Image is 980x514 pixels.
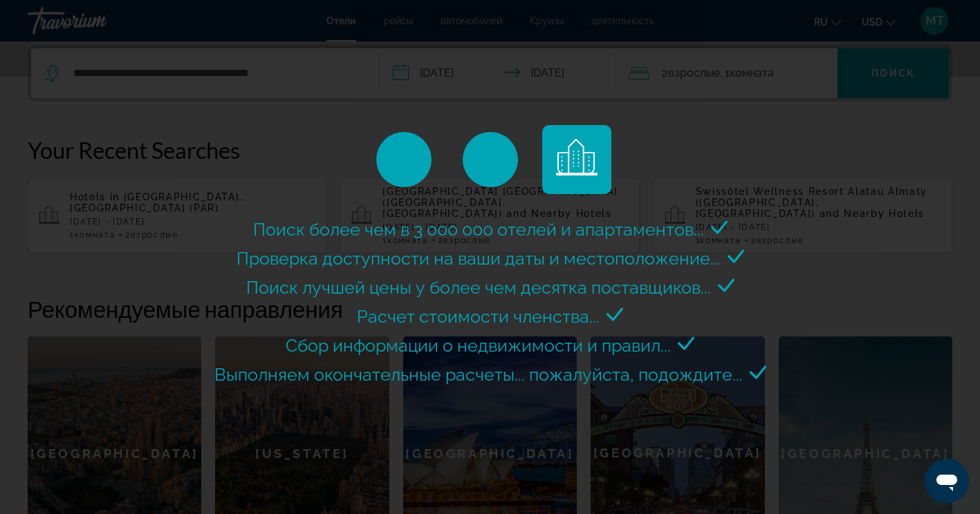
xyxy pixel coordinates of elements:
[253,219,704,240] span: Поиск более чем в 3 000 000 отелей и апартаментов...
[214,364,743,385] span: Выполняем окончательные расчеты... пожалуйста, подождите...
[925,459,969,503] iframe: Кнопка запуска окна обмена сообщениями
[286,335,671,356] span: Сбор информации о недвижимости и правил...
[357,306,600,327] span: Расчет стоимости членства...
[246,277,711,298] span: Поиск лучшей цены у более чем десятка поставщиков...
[237,248,721,269] span: Проверка доступности на ваши даты и местоположение...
